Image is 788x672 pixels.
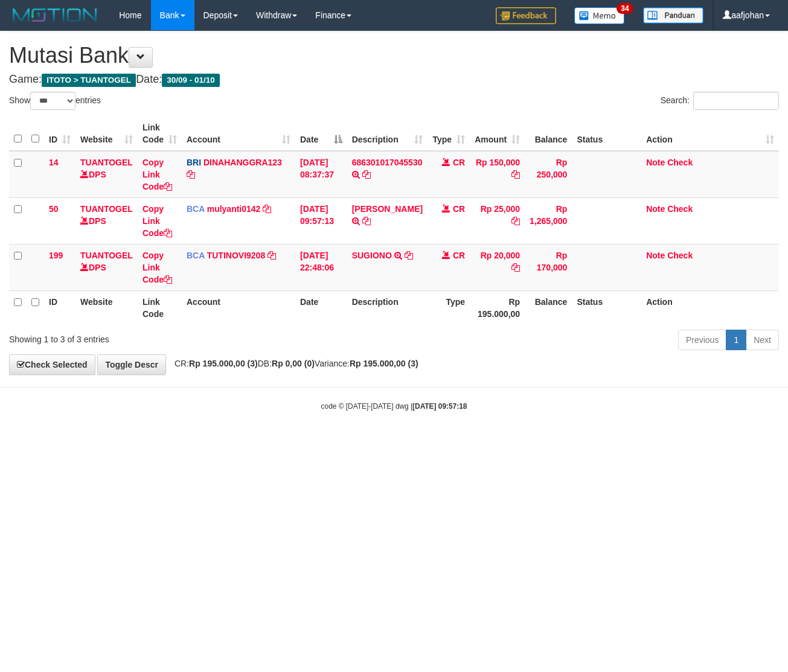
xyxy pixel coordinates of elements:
[646,251,665,260] a: Note
[75,290,138,325] th: Website
[189,359,258,368] strong: Rp 195.000,00 (3)
[182,290,295,325] th: Account
[187,251,205,260] span: BCA
[143,251,172,284] a: Copy Link Code
[44,117,75,151] th: ID: activate to sort column ascending
[9,74,779,86] h4: Game: Date:
[661,92,779,110] label: Search:
[187,170,195,179] a: Copy DINAHANGGRA123 to clipboard
[49,158,59,167] span: 14
[428,290,470,325] th: Type
[496,7,556,24] img: Feedback.jpg
[267,251,276,260] a: Copy TUTINOVI9208 to clipboard
[138,290,182,325] th: Link Code
[9,43,779,68] h1: Mutasi Bank
[693,92,779,110] input: Search:
[9,328,319,345] div: Showing 1 to 3 of 3 entries
[511,216,520,226] a: Copy Rp 25,000 to clipboard
[726,330,746,350] a: 1
[574,7,625,24] img: Button%20Memo.svg
[295,151,347,198] td: [DATE] 08:37:37
[470,290,525,325] th: Rp 195.000,00
[49,204,59,214] span: 50
[352,204,423,214] a: [PERSON_NAME]
[470,117,525,151] th: Amount: activate to sort column ascending
[75,117,138,151] th: Website: activate to sort column ascending
[143,204,172,238] a: Copy Link Code
[643,7,703,24] img: panduan.png
[511,170,520,179] a: Copy Rp 150,000 to clipboard
[746,330,779,350] a: Next
[162,74,220,87] span: 30/09 - 01/10
[617,3,633,14] span: 34
[80,158,133,167] a: TUANTOGEL
[667,251,693,260] a: Check
[263,204,271,214] a: Copy mulyanti0142 to clipboard
[453,158,465,167] span: CR
[49,251,63,260] span: 199
[646,158,665,167] a: Note
[80,204,133,214] a: TUANTOGEL
[143,158,172,191] a: Copy Link Code
[667,204,693,214] a: Check
[350,359,418,368] strong: Rp 195.000,00 (3)
[641,117,779,151] th: Action: activate to sort column ascending
[187,204,205,214] span: BCA
[347,290,428,325] th: Description
[352,158,423,167] a: 686301017045530
[9,6,101,24] img: MOTION_logo.png
[405,251,413,260] a: Copy SUGIONO to clipboard
[641,290,779,325] th: Action
[470,197,525,244] td: Rp 25,000
[75,151,138,198] td: DPS
[295,290,347,325] th: Date
[80,251,133,260] a: TUANTOGEL
[525,197,572,244] td: Rp 1,265,000
[572,290,641,325] th: Status
[525,117,572,151] th: Balance
[295,244,347,290] td: [DATE] 22:48:06
[362,216,371,226] a: Copy EDY PRIYATNASARI to clipboard
[187,158,201,167] span: BRI
[168,359,418,368] span: CR: DB: Variance:
[525,290,572,325] th: Balance
[75,197,138,244] td: DPS
[667,158,693,167] a: Check
[203,158,282,167] a: DINAHANGGRA123
[321,402,467,411] small: code © [DATE]-[DATE] dwg |
[44,290,75,325] th: ID
[572,117,641,151] th: Status
[207,204,261,214] a: mulyanti0142
[412,402,467,411] strong: [DATE] 09:57:18
[453,251,465,260] span: CR
[525,244,572,290] td: Rp 170,000
[428,117,470,151] th: Type: activate to sort column ascending
[42,74,136,87] span: ITOTO > TUANTOGEL
[525,151,572,198] td: Rp 250,000
[207,251,265,260] a: TUTINOVI9208
[30,92,75,110] select: Showentries
[511,263,520,272] a: Copy Rp 20,000 to clipboard
[470,151,525,198] td: Rp 150,000
[138,117,182,151] th: Link Code: activate to sort column ascending
[75,244,138,290] td: DPS
[362,170,371,179] a: Copy 686301017045530 to clipboard
[295,197,347,244] td: [DATE] 09:57:13
[646,204,665,214] a: Note
[678,330,726,350] a: Previous
[453,204,465,214] span: CR
[97,354,166,375] a: Toggle Descr
[295,117,347,151] th: Date: activate to sort column descending
[470,244,525,290] td: Rp 20,000
[182,117,295,151] th: Account: activate to sort column ascending
[272,359,315,368] strong: Rp 0,00 (0)
[347,117,428,151] th: Description: activate to sort column ascending
[9,354,95,375] a: Check Selected
[9,92,101,110] label: Show entries
[352,251,392,260] a: SUGIONO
